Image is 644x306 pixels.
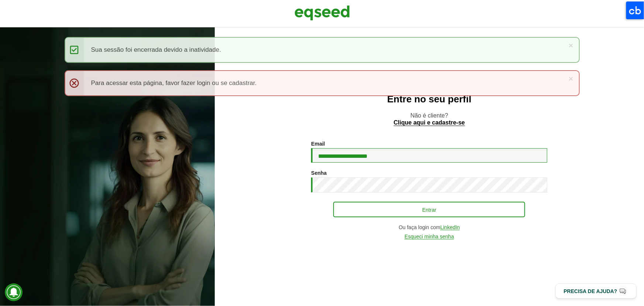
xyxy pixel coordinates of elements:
a: × [569,75,573,82]
button: Entrar [333,202,525,217]
a: × [569,41,573,49]
h2: Entre no seu perfil [230,94,629,105]
div: Para acessar esta página, favor fazer login ou se cadastrar. [65,70,580,96]
a: Clique aqui e cadastre-se [394,120,465,126]
div: Sua sessão foi encerrada devido a inatividade. [65,37,580,63]
div: Ou faça login com [311,225,547,230]
p: Não é cliente? [230,112,629,126]
a: LinkedIn [440,225,460,230]
a: Esqueci minha senha [404,234,454,239]
img: EqSeed Logo [295,4,350,22]
label: Senha [311,170,327,176]
label: Email [311,141,325,146]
